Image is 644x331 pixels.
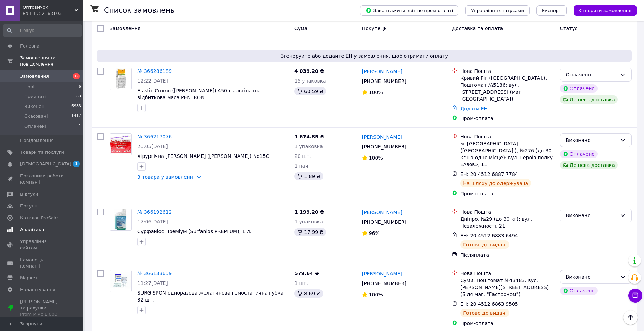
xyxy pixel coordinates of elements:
[460,252,554,258] div: Післяплата
[294,68,324,74] span: 4 039.20 ₴
[24,123,46,129] span: Оплачені
[460,270,554,277] div: Нова Пошта
[110,270,131,292] img: Фото товару
[104,6,174,15] h1: Список замовлень
[460,190,554,197] div: Пром-оплата
[20,161,71,167] span: [DEMOGRAPHIC_DATA]
[560,287,598,295] div: Оплачено
[3,24,82,37] input: Пошук
[294,172,323,180] div: 1.89 ₴
[460,240,509,249] div: Готово до видачі
[360,5,458,16] button: Завантажити звіт по пром-оплаті
[460,106,488,111] a: Додати ЕН
[566,212,617,219] div: Виконано
[23,4,75,10] span: Оптовичок
[460,215,554,229] div: Дніпро, №29 (до 30 кг): вул. Незалежності, 21
[294,87,326,95] div: 60.59 ₴
[560,161,618,169] div: Дешева доставка
[579,8,632,13] span: Створити замовлення
[73,161,80,167] span: 1
[542,8,561,13] span: Експорт
[362,209,402,216] a: [PERSON_NAME]
[71,113,81,119] span: 1417
[137,78,168,84] span: 12:22[DATE]
[294,144,323,149] span: 1 упаковка
[574,5,637,16] button: Створити замовлення
[23,10,83,17] div: Ваш ID: 2163103
[560,95,618,104] div: Дешева доставка
[566,273,617,281] div: Виконано
[20,238,64,251] span: Управління сайтом
[361,142,408,152] div: [PHONE_NUMBER]
[460,75,554,102] div: Кривий Ріг ([GEOGRAPHIC_DATA].), Поштомат №5186: вул. [STREET_ADDRESS] (маг. [GEOGRAPHIC_DATA])
[20,43,40,49] span: Головна
[460,133,554,140] div: Нова Пошта
[100,52,629,59] span: Згенеруйте або додайте ЕН у замовлення, щоб отримати оплату
[362,26,387,31] span: Покупець
[24,84,34,90] span: Нові
[361,76,408,86] div: [PHONE_NUMBER]
[460,179,531,187] div: На шляху до одержувача
[623,310,638,325] button: Наверх
[73,73,80,79] span: 6
[20,203,39,209] span: Покупці
[137,280,168,286] span: 11:27[DATE]
[110,209,132,231] a: Фото товару
[567,7,637,13] a: Створити замовлення
[110,135,131,154] img: Фото товару
[294,78,326,84] span: 15 упаковка
[110,26,140,31] span: Замовлення
[362,68,402,75] a: [PERSON_NAME]
[294,228,326,236] div: 17.99 ₴
[137,219,168,224] span: 17:06[DATE]
[79,123,81,129] span: 1
[294,289,323,298] div: 8.69 ₴
[566,136,617,144] div: Виконано
[20,275,38,281] span: Маркет
[24,94,46,100] span: Прийняті
[137,229,251,234] a: Сурфаніос Преміум (Surfanios PREMIUM), 1 л.
[20,73,49,79] span: Замовлення
[20,227,44,233] span: Аналітика
[137,153,269,159] a: Хірургічна [PERSON_NAME] ([PERSON_NAME]) No15C
[20,257,64,269] span: Гаманець компанії
[20,55,83,67] span: Замовлення та повідомлення
[460,301,518,307] span: ЕН: 20 4512 6863 9505
[452,26,503,31] span: Доставка та оплата
[460,277,554,298] div: Суми, Поштомат №43483: вул. [PERSON_NAME][STREET_ADDRESS] (Біля маг. "Гастроном")
[294,280,308,286] span: 1 шт.
[294,26,307,31] span: Cума
[137,68,172,74] a: № 366286189
[137,88,261,100] a: Elastic Cromo ([PERSON_NAME]) 450 г альгінатна відбиткова маса PENTRON
[460,115,554,122] div: Пром-оплата
[460,140,554,168] div: м. [GEOGRAPHIC_DATA] ([GEOGRAPHIC_DATA].), №276 (до 30 кг на одне місце): вул. Героїв полку «Азов...
[369,230,380,236] span: 96%
[79,84,81,90] span: 6
[137,290,283,303] a: SURGISPON одноразова желатинова гемостатична губка 32 шт.
[20,149,64,155] span: Товари та послуги
[76,94,81,100] span: 83
[71,103,81,110] span: 6983
[460,309,509,317] div: Готово до видачі
[110,68,132,90] a: Фото товару
[369,90,383,95] span: 100%
[20,215,58,221] span: Каталог ProSale
[628,289,642,303] button: Чат з покупцем
[294,163,308,169] span: 1 пач
[20,311,64,317] div: Prom мікс 1 000
[20,299,64,318] span: [PERSON_NAME] та рахунки
[366,7,453,14] span: Завантажити звіт по пром-оплаті
[465,5,530,16] button: Управління статусами
[137,134,172,139] a: № 366217076
[110,270,132,292] a: Фото товару
[110,133,132,155] a: Фото товару
[362,270,402,277] a: [PERSON_NAME]
[20,287,55,293] span: Налаштування
[566,71,617,78] div: Оплачено
[110,68,131,90] img: Фото товару
[460,171,518,177] span: ЕН: 20 4512 6887 7784
[294,219,323,224] span: 1 упаковка
[20,137,54,144] span: Повідомлення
